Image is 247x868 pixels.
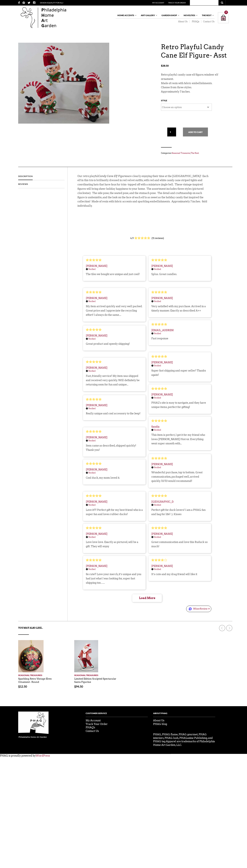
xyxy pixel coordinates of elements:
[139,12,158,18] a: Art Gallery
[161,81,229,86] p: Made of resin with fabric embellishments.
[74,685,76,688] span: $
[160,12,180,18] a: Garden Shop
[18,685,27,688] bdi: 12.50
[151,329,174,332] div: [EMAIL_ADDRESS][DOMAIN_NAME]
[86,719,101,722] a: My Account
[182,12,198,18] a: Novelties
[88,504,95,506] div: Verified
[180,442,182,445] span: ...
[154,365,161,367] div: Verified
[86,540,143,548] div: Love love love. Exactly as pictured, will be a gift. They will enjoy
[151,401,208,409] div: PHAG's site is easy to navigate, and they have unique items, perfect for gifting!
[18,180,28,188] a: Reviews
[151,470,208,483] div: Wonderful purchase, top to bottom. Great communication, packaged well, arrived quickly. 10/10 wou...
[161,64,169,67] bdi: 28.50
[154,568,161,570] div: Verified
[151,565,173,567] div: [PERSON_NAME]
[86,723,108,725] a: Track Your Order
[161,43,229,59] h1: Retro Playful Candy Cane Elf Figure- Asst
[36,754,50,757] a: WordPress
[161,85,229,90] p: Choose from three styles.
[183,128,208,136] button: Add to cart
[154,332,161,335] div: Verified
[151,368,208,377] div: Super fast shipping and super seller! Thanks again!
[86,304,143,317] div: My item arrived quickly and very well packed. Great price and I appreciate the recycling effort! ...
[161,151,229,155] span: Categories: , .
[86,366,107,369] div: [PERSON_NAME]
[86,297,107,300] div: [PERSON_NAME]
[86,272,143,276] div: The tiles we bought are unique and just cool!
[167,128,176,136] input: Qty
[186,606,211,612] a: wiserreviewwiserreviewWiserReview
[120,313,121,316] span: ...
[74,676,116,684] a: Limited Edition Sculpted Spectacular Santa Figurine
[151,540,208,548] div: Great communication and love this Ruduck so much!
[154,536,161,538] div: Verified
[86,532,107,535] div: [PERSON_NAME]
[168,2,186,4] a: Track Your Order
[74,685,83,688] bdi: 94.50
[18,676,52,684] a: Sparkling Retro Vintage Elves Ornament- Round
[176,20,190,23] a: About Us
[151,532,173,535] div: [PERSON_NAME]
[151,508,208,516] div: Perfect gift for duck lovers! I am a PHAG fan and hag for life! :). Kisses
[139,596,155,600] span: Load More
[86,726,95,729] a: PHAQ's
[88,268,95,270] div: Verified
[116,12,137,18] a: Home Accents
[189,607,192,610] img: wiserreview
[151,265,173,267] div: [PERSON_NAME]
[154,300,161,302] div: Verified
[103,581,105,584] span: ...
[18,685,20,688] span: $
[154,429,161,431] div: Verified
[172,152,190,154] a: Seasonal Treasures
[151,433,208,446] div: This item is perfect, I got it for my friend who loves [PERSON_NAME] Horror. Everything went supe...
[98,175,128,178] em: Candy Cane Elf Figures
[86,342,143,346] div: Great product and speedy shipping!
[161,73,229,81] p: Retro playful candy cane elf figure.reindeer elf ornament.
[88,440,95,442] div: Verified
[193,607,208,610] div: WiserReview
[190,20,201,23] a: PHAQs
[191,152,199,154] a: The Rest
[151,425,160,428] div: Sandia
[88,338,95,340] div: Verified
[86,265,107,267] div: [PERSON_NAME]
[154,466,161,468] div: Verified
[151,463,173,466] div: [PERSON_NAME]
[161,64,162,67] span: $
[86,572,143,585] div: So cute!! Love your merch, it’s unique and you had just what I was looking for, super fast shippi...
[153,723,167,725] a: PHAG blog
[88,370,95,372] div: Verified
[201,20,215,23] a: Contact Us
[18,712,49,738] img: phag-logo-compressor.gif
[151,361,173,364] div: [PERSON_NAME]
[88,472,95,474] div: Verified
[74,672,120,677] a: Seasonal Treasures
[86,411,143,416] div: Really unique and cool accessory to the Jeep!
[86,712,148,717] h4: Customer Service
[161,98,167,104] label: Style
[86,565,107,567] div: [PERSON_NAME]
[153,712,215,717] h4: About PHag
[151,336,208,341] div: Fast response
[151,393,173,396] div: [PERSON_NAME]
[224,11,228,14] div: 0
[18,672,64,677] a: Seasonal Treasures
[86,374,143,387] div: Fast, friendly service! My item was shipped and received very quickly. Will definitely be returni...
[86,468,107,471] div: [PERSON_NAME]
[86,476,143,480] div: Cool duck, my mom loved it.
[86,500,107,503] div: [PERSON_NAME]
[77,174,210,212] p: Our retro playful are clearly enjoying their time at the [GEOGRAPHIC_DATA]! Each elf in this trio...
[127,383,128,386] span: ...
[130,237,164,240] div: 4.9 (11 reviews)
[151,272,208,276] div: 5plus. Great candles.
[154,268,161,270] div: Verified
[86,404,107,407] div: [PERSON_NAME]
[86,730,99,732] a: Contact Us
[88,536,95,538] div: Verified
[18,627,43,629] strong: You may also like…
[151,500,174,503] div: [GEOGRAPHIC_DATA]
[88,407,95,410] div: Verified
